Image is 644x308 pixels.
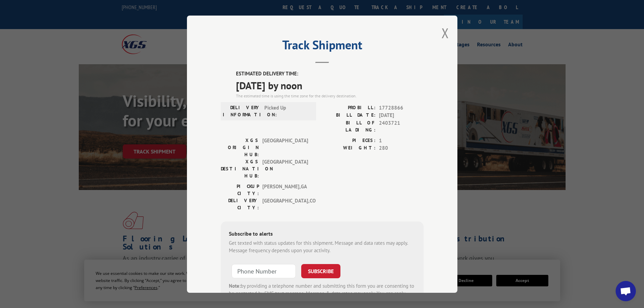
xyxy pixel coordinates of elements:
[221,158,259,179] label: XGS DESTINATION HUB:
[262,197,308,211] span: [GEOGRAPHIC_DATA] , CO
[236,77,424,93] span: [DATE] by noon
[616,281,636,301] div: Open chat
[264,104,310,118] span: Picked Up
[262,183,308,197] span: [PERSON_NAME] , GA
[379,137,424,144] span: 1
[322,144,376,152] label: WEIGHT:
[379,104,424,112] span: 17728866
[236,93,424,99] div: The estimated time is using the time zone for the delivery destination.
[322,112,376,119] label: BILL DATE:
[221,137,259,158] label: XGS ORIGIN HUB:
[442,24,449,42] button: Close modal
[229,229,415,239] div: Subscribe to alerts
[236,70,424,78] label: ESTIMATED DELIVERY TIME:
[379,112,424,119] span: [DATE]
[262,158,308,179] span: [GEOGRAPHIC_DATA]
[232,264,296,278] input: Phone Number
[221,40,424,53] h2: Track Shipment
[229,239,415,254] div: Get texted with status updates for this shipment. Message and data rates may apply. Message frequ...
[301,264,340,278] button: SUBSCRIBE
[229,282,241,289] strong: Note:
[262,137,308,158] span: [GEOGRAPHIC_DATA]
[322,137,376,144] label: PIECES:
[322,104,376,112] label: PROBILL:
[221,197,259,211] label: DELIVERY CITY:
[223,104,261,118] label: DELIVERY INFORMATION:
[322,119,376,133] label: BILL OF LADING:
[379,144,424,152] span: 280
[221,183,259,197] label: PICKUP CITY:
[229,282,415,305] div: by providing a telephone number and submitting this form you are consenting to be contacted by SM...
[379,119,424,133] span: 2403721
